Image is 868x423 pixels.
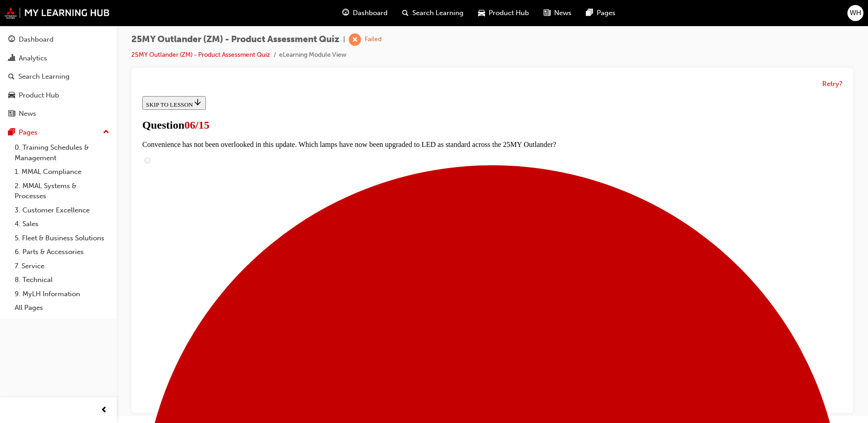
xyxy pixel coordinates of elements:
div: News [19,108,36,119]
div: Analytics [19,53,47,64]
button: DashboardAnalyticsSearch LearningProduct HubNews [4,29,113,124]
span: up-icon [103,126,109,138]
a: Analytics [4,50,113,67]
a: 2. MMAL Systems & Processes [11,179,113,203]
span: learningRecordVerb_FAIL-icon [349,33,361,46]
a: 25MY Outlander (ZM) - Product Assessment Quiz [131,51,270,59]
a: All Pages [11,301,113,315]
a: 4. Sales [11,217,113,231]
a: 7. Service [11,259,113,273]
img: mmal [5,7,110,19]
span: pages-icon [586,7,593,19]
a: 9. MyLH Information [11,287,113,301]
span: chart-icon [8,54,15,63]
div: Failed [365,35,382,44]
button: SKIP TO LESSON [4,4,67,17]
span: news-icon [544,7,550,19]
div: Product Hub [19,90,59,101]
div: Pages [19,127,38,138]
span: WH [850,8,861,18]
span: prev-icon [101,405,108,416]
span: Pages [597,8,615,18]
button: Pages [4,124,113,141]
span: SKIP TO LESSON [7,9,64,16]
a: guage-iconDashboard [335,4,395,22]
a: news-iconNews [536,4,579,22]
div: Search Learning [18,71,70,82]
span: search-icon [8,73,15,81]
li: eLearning Module View [279,50,346,60]
span: Product Hub [489,8,529,18]
span: car-icon [478,7,485,19]
a: Dashboard [4,31,113,48]
button: WH [847,5,863,21]
span: car-icon [8,92,15,100]
a: News [4,105,113,122]
a: car-iconProduct Hub [471,4,536,22]
a: 5. Fleet & Business Solutions [11,231,113,245]
span: | [343,34,345,45]
span: 25MY Outlander (ZM) - Product Assessment Quiz [131,34,340,45]
a: 0. Training Schedules & Management [11,141,113,165]
span: pages-icon [8,129,15,137]
a: Search Learning [4,68,113,85]
a: Product Hub [4,87,113,104]
a: 6. Parts & Accessories [11,245,113,259]
span: news-icon [8,110,15,118]
span: Search Learning [412,8,464,18]
span: guage-icon [8,36,15,44]
a: 1. MMAL Compliance [11,165,113,179]
span: search-icon [402,7,409,19]
button: Retry? [822,79,842,89]
div: Dashboard [19,34,54,45]
span: News [554,8,571,18]
a: 3. Customer Excellence [11,203,113,217]
span: guage-icon [342,7,349,19]
a: pages-iconPages [579,4,623,22]
a: 8. Technical [11,273,113,287]
span: Dashboard [353,8,388,18]
a: search-iconSearch Learning [395,4,471,22]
